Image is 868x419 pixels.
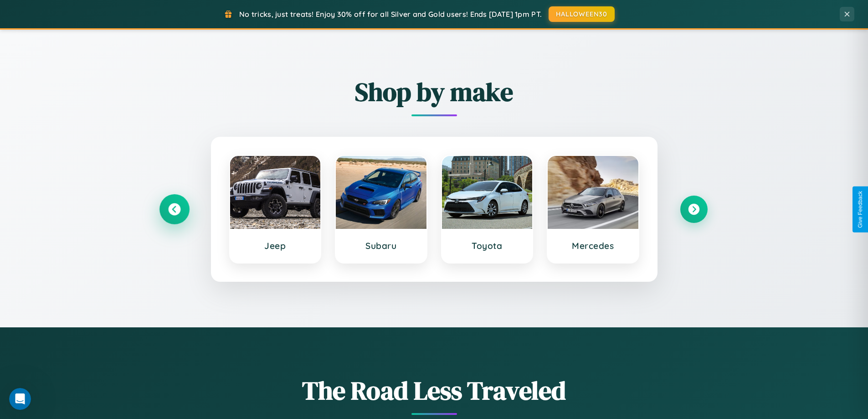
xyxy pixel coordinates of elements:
[857,191,863,228] div: Give Feedback
[161,74,708,109] h2: Shop by make
[161,373,708,408] h1: The Road Less Traveled
[239,10,542,19] span: No tricks, just treats! Enjoy 30% off for all Silver and Gold users! Ends [DATE] 1pm PT.
[239,240,312,251] h3: Jeep
[451,240,524,251] h3: Toyota
[9,388,31,410] iframe: Intercom live chat
[557,240,629,251] h3: Mercedes
[549,6,615,22] button: HALLOWEEN30
[345,240,417,251] h3: Subaru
